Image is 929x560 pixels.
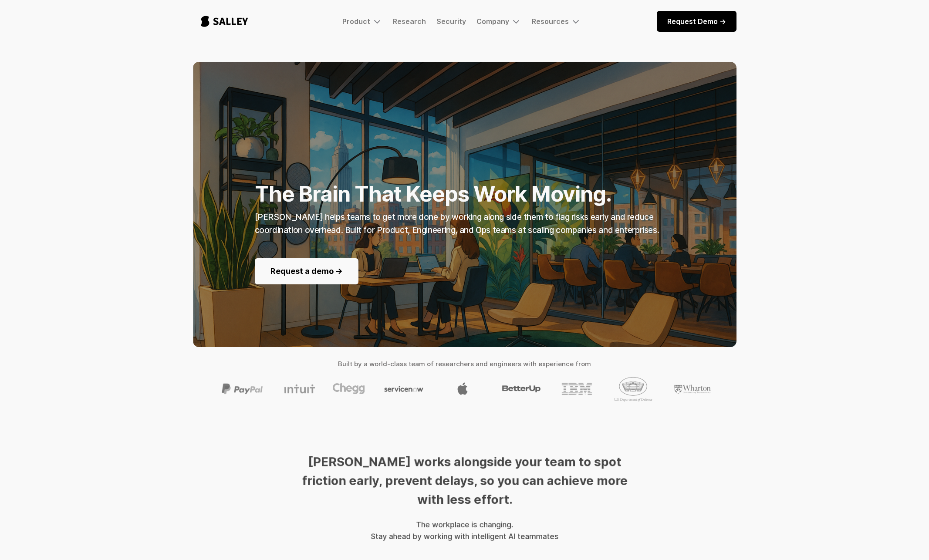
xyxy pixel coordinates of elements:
div: Company [476,16,521,27]
div: Company [476,17,509,26]
div: Product [342,16,382,27]
strong: [PERSON_NAME] helps teams to get more done by working along side them to flag risks early and red... [255,212,659,235]
a: Request a demo -> [255,258,358,284]
strong: [PERSON_NAME] works alongside your team to spot friction early, prevent delays, so you can achiev... [302,454,628,506]
a: Request Demo -> [657,11,736,32]
a: Research [393,17,426,26]
a: home [193,7,256,36]
div: Product [342,17,370,26]
a: Security [436,17,466,26]
div: Resources [532,17,569,26]
strong: The Brain That Keeps Work Moving. [255,181,612,207]
div: Resources [532,16,581,27]
div: The workplace is changing. Stay ahead by working with intelligent AI teammates [371,519,558,542]
h4: Built by a world-class team of researchers and engineers with experience from [193,358,736,371]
